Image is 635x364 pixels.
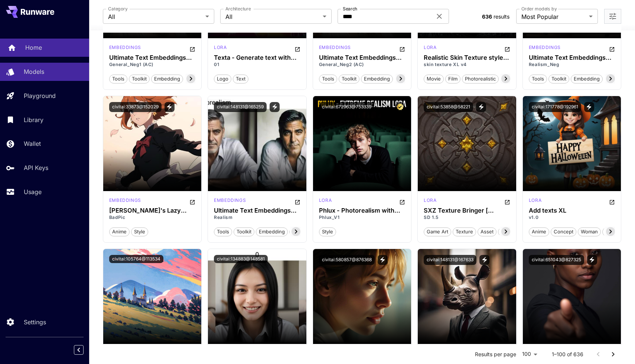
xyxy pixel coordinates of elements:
[453,227,476,236] button: texture
[214,227,232,236] button: tools
[424,44,436,53] div: SDXL 1.0
[319,197,332,206] div: FLUX.1 D
[424,255,476,265] button: civitai:148131@167633
[424,197,436,206] div: SD 1.5
[189,197,195,206] button: Open in CivitAI
[131,228,148,236] span: style
[319,207,406,214] div: Phlux - Photorealism with style (incredible texture and lighting)
[424,214,510,221] p: SD 1.5
[214,255,268,263] button: civitai:134883@148581
[399,44,405,53] button: Open in CivitAI
[606,347,621,362] button: Go to next page
[529,255,584,265] button: civitai:651043@827325
[214,207,300,214] h3: Ultimate Text Embeddings SDXL Pack (Styles + Negative)
[319,61,406,68] p: General_Neg2 (AC)
[476,102,486,112] button: View trigger words
[361,75,393,83] span: embedding
[424,207,510,214] h3: SXZ Texture Bringer [ Concept ]
[424,102,473,112] button: civitai:53858@58221
[109,102,162,112] button: civitai:33873@152029
[109,54,196,61] div: Ultimate Text Embeddings SDXL Pack (Styles + Negative)
[319,255,375,265] button: civitai:580857@876368
[109,197,141,204] p: embeddings
[319,54,406,61] h3: Ultimate Text Embeddings SDXL Pack (Styles + Negative)
[482,13,492,20] span: 636
[498,227,512,236] button: sxz
[256,227,288,236] button: embedding
[479,255,489,265] button: View trigger words
[214,61,300,68] p: 01
[319,75,337,83] span: tools
[234,227,254,236] button: toolkit
[319,227,336,236] button: style
[109,214,196,221] p: BadPic
[214,214,300,221] p: Realism
[446,75,460,83] span: film
[214,54,300,61] h3: Texta - Generate text with SDXL
[462,75,498,83] span: photorealistic
[109,207,196,214] h3: [PERSON_NAME]'s Lazy Textual Inversions
[214,44,227,51] p: lora
[214,74,231,83] button: logo
[25,43,42,52] p: Home
[214,102,267,112] button: civitai:148131@165259
[395,102,405,112] button: Certified Model – Vetted for best performance and includes a commercial license.
[165,102,175,112] button: View trigger words
[319,44,351,53] div: SDXL 1.0
[584,102,594,112] button: View trigger words
[571,74,603,83] button: embedding
[24,187,42,196] p: Usage
[108,6,128,12] label: Category
[131,227,148,236] button: style
[445,74,460,83] button: film
[339,75,359,83] span: toolkit
[109,44,141,51] p: embeddings
[529,197,541,204] p: lora
[529,44,561,51] p: embeddings
[519,349,540,360] div: 100
[319,44,351,51] p: embeddings
[214,44,227,53] div: SDXL 1.0
[110,75,127,83] span: tools
[578,227,601,236] button: woman
[549,75,569,83] span: toolkit
[494,13,509,20] span: results
[478,227,496,236] button: asset
[319,197,332,204] p: lora
[109,74,127,83] button: tools
[498,228,512,236] span: sxz
[109,207,196,214] div: Inzaniak's Lazy Textual Inversions
[529,214,615,221] p: v1.0
[109,197,141,206] div: SD 1.5
[529,102,581,112] button: civitai:171778@192961
[529,197,541,206] div: SDXL 1.0
[424,54,510,61] h3: Realistic Skin Texture style XL (Detailed Skin) + SD1.5 + Flux1D
[214,197,246,206] div: SDXL 1.0
[552,351,583,358] p: 1–100 of 636
[319,102,374,112] button: civitai:672963@753339
[24,139,41,148] p: Wallet
[110,228,129,236] span: anime
[129,75,149,83] span: toolkit
[609,44,615,53] button: Open in CivitAI
[602,227,627,236] button: cartoon
[551,228,576,236] span: concept
[521,12,586,21] span: Most Popular
[270,102,280,112] button: View trigger words
[256,228,287,236] span: embedding
[424,44,436,51] p: lora
[424,74,444,83] button: movie
[478,228,496,236] span: asset
[551,227,576,236] button: concept
[24,318,46,327] p: Settings
[109,44,141,53] div: SDXL 1.0
[109,255,163,263] button: civitai:105764@113534
[529,207,615,214] h3: Add texts XL
[548,74,569,83] button: toolkit
[424,61,510,68] p: skin texture XL v4
[151,74,183,83] button: embedding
